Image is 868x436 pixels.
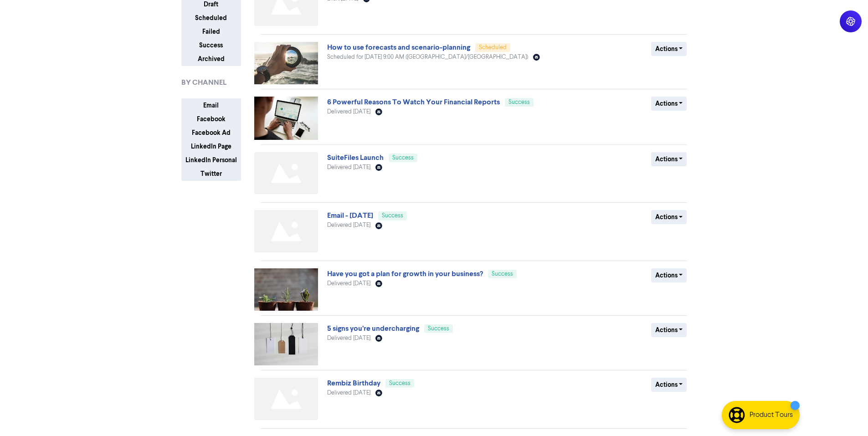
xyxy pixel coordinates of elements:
span: Success [389,380,411,386]
span: Scheduled for [DATE] 9:00 AM ([GEOGRAPHIC_DATA]/[GEOGRAPHIC_DATA]) [327,54,528,60]
button: Archived [181,52,241,66]
a: 5 signs you’re undercharging [327,324,419,333]
img: image_1757903057238.jpg [254,268,318,311]
button: Facebook Ad [181,126,241,140]
span: Delivered [DATE] [327,335,370,341]
button: Actions [651,378,687,392]
button: Actions [651,42,687,56]
button: Actions [651,97,687,111]
img: Not found [254,210,318,252]
button: Facebook [181,112,241,126]
img: image_1758594123980.jpg [254,97,318,140]
button: Email [181,98,241,113]
button: Scheduled [181,11,241,25]
button: Success [181,38,241,52]
span: Delivered [DATE] [327,109,370,115]
button: LinkedIn Page [181,139,241,154]
iframe: Chat Widget [822,392,868,436]
img: image_1755657220702.jpg [254,323,318,365]
span: Success [392,155,414,161]
a: SuiteFiles Launch [327,153,384,162]
a: Email - [DATE] [327,211,373,220]
span: Delivered [DATE] [327,164,370,170]
span: Success [428,326,449,332]
button: Twitter [181,167,241,181]
span: Delivered [DATE] [327,222,370,228]
span: Delivered [DATE] [327,281,370,287]
button: Failed [181,25,241,39]
img: image_1758594195952.jpg [254,42,318,84]
img: Not found [254,152,318,195]
button: Actions [651,210,687,224]
span: Success [382,213,403,219]
a: Have you got a plan for growth in your business? [327,269,483,278]
a: How to use forecasts and scenario-planning [327,43,470,52]
button: Actions [651,152,687,166]
span: BY CHANNEL [181,77,226,88]
img: Not found [254,378,318,420]
span: Scheduled [479,45,507,51]
a: 6 Powerful Reasons To Watch Your Financial Reports [327,97,500,107]
span: Success [492,271,513,277]
button: Actions [651,268,687,282]
span: Delivered [DATE] [327,390,370,396]
a: Rembiz Birthday [327,379,380,388]
button: LinkedIn Personal [181,153,241,167]
span: Success [508,99,530,105]
button: Actions [651,323,687,337]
